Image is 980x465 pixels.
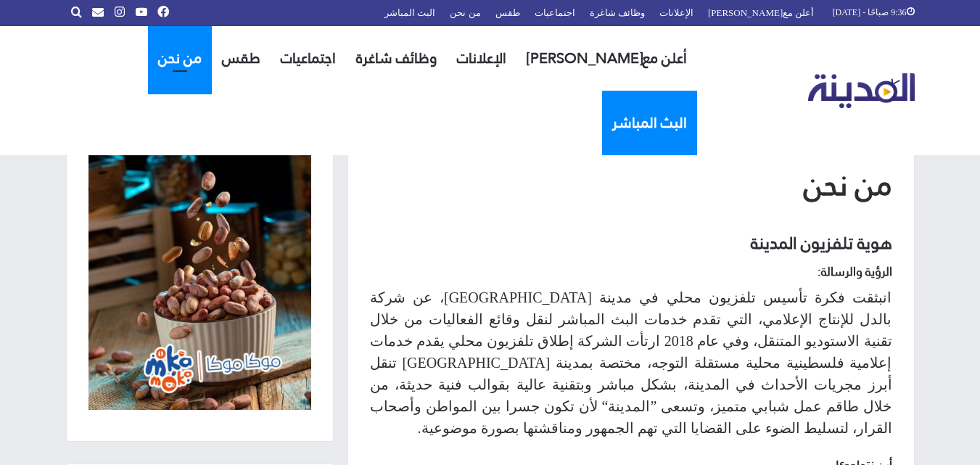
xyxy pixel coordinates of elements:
a: من نحن [148,26,212,91]
p: انبثقت فكرة تأسيس تلفزيون محلي في مدينة [GEOGRAPHIC_DATA]، عن شركة بالدل للإنتاج الإعلامي، التي ت... [370,287,892,439]
h1: من نحن [370,165,892,206]
a: أعلن مع[PERSON_NAME] [516,26,697,91]
a: الإعلانات [447,26,516,91]
img: تلفزيون المدينة [808,73,915,109]
a: وظائف شاغرة [346,26,447,91]
strong: هوية تلفزيون المدينة [751,228,892,258]
a: طقس [212,26,271,91]
strong: الرؤية والرسالة: [818,260,892,283]
a: البث المباشر [602,91,697,155]
a: اجتماعيات [271,26,346,91]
